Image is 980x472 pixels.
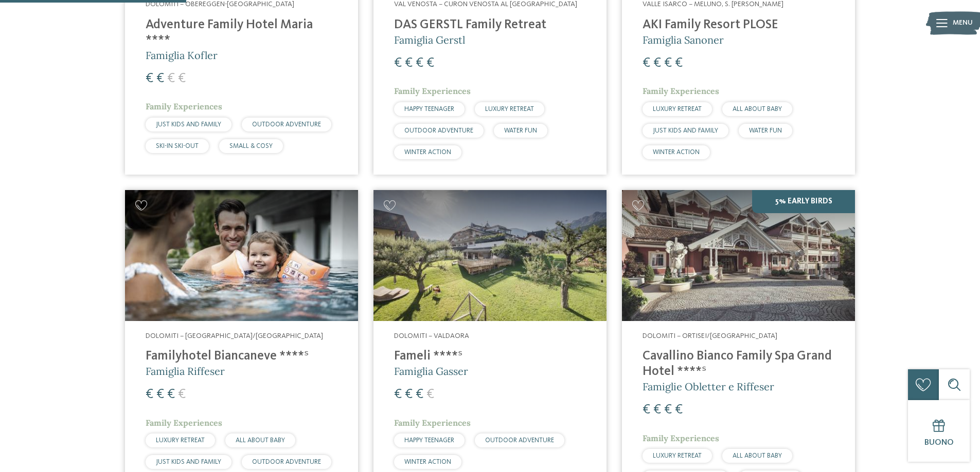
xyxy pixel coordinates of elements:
span: WINTER ACTION [404,459,451,465]
span: LUXURY RETREAT [653,452,702,459]
span: Famiglie Obletter e Riffeser [643,380,774,393]
a: Buono [908,400,970,462]
span: ALL ABOUT BABY [236,437,285,444]
span: JUST KIDS AND FAMILY [156,121,221,128]
span: Buono [924,439,954,447]
span: € [156,388,164,401]
span: € [426,388,434,401]
span: € [167,72,175,85]
span: Family Experiences [643,86,719,96]
span: WINTER ACTION [653,149,700,156]
span: € [394,56,402,70]
h4: DAS GERSTL Family Retreat [394,17,586,33]
span: € [178,388,186,401]
span: OUTDOOR ADVENTURE [404,127,473,134]
span: SMALL & COSY [229,143,273,149]
h4: Cavallino Bianco Family Spa Grand Hotel ****ˢ [643,349,834,380]
span: € [394,388,402,401]
span: € [167,388,175,401]
span: Famiglia Sanoner [643,33,724,46]
span: WINTER ACTION [404,149,451,156]
span: Famiglia Riffeser [146,365,225,377]
span: € [643,403,650,417]
span: € [664,56,672,70]
h4: Familyhotel Biancaneve ****ˢ [146,349,337,364]
span: Valle Isarco – Meluno, S. [PERSON_NAME] [643,1,783,8]
span: € [405,388,413,401]
span: Family Experiences [146,101,222,111]
img: Cercate un hotel per famiglie? Qui troverete solo i migliori! [373,190,607,321]
span: Family Experiences [394,418,471,428]
span: € [178,72,186,85]
span: € [416,388,423,401]
span: € [426,56,434,70]
h4: Adventure Family Hotel Maria **** [146,17,337,48]
span: Famiglia Kofler [146,49,218,62]
img: Cercate un hotel per famiglie? Qui troverete solo i migliori! [125,190,358,321]
span: € [405,56,413,70]
span: OUTDOOR ADVENTURE [485,437,554,444]
span: HAPPY TEENAGER [404,106,454,112]
span: ALL ABOUT BABY [733,106,782,112]
span: ALL ABOUT BABY [733,452,782,459]
span: JUST KIDS AND FAMILY [156,459,221,465]
span: LUXURY RETREAT [653,106,702,112]
span: Family Experiences [394,86,471,96]
span: Val Venosta – Curon Venosta al [GEOGRAPHIC_DATA] [394,1,577,8]
span: HAPPY TEENAGER [404,437,454,444]
span: Dolomiti – Valdaora [394,332,469,339]
span: SKI-IN SKI-OUT [156,143,199,149]
span: € [643,56,650,70]
span: € [156,72,164,85]
span: € [146,388,153,401]
span: Famiglia Gerstl [394,33,465,46]
span: € [416,56,423,70]
span: € [675,403,683,417]
span: LUXURY RETREAT [156,437,205,444]
span: € [664,403,672,417]
span: WATER FUN [749,127,782,134]
span: € [653,403,661,417]
span: JUST KIDS AND FAMILY [653,127,718,134]
span: WATER FUN [504,127,537,134]
span: Dolomiti – [GEOGRAPHIC_DATA]/[GEOGRAPHIC_DATA] [146,332,323,339]
span: Dolomiti – Ortisei/[GEOGRAPHIC_DATA] [643,332,777,339]
span: € [146,72,153,85]
img: Family Spa Grand Hotel Cavallino Bianco ****ˢ [622,190,855,321]
span: OUTDOOR ADVENTURE [252,459,321,465]
span: € [653,56,661,70]
h4: AKI Family Resort PLOSE [643,17,834,33]
span: Family Experiences [643,433,719,443]
span: € [675,56,683,70]
span: Dolomiti – Obereggen-[GEOGRAPHIC_DATA] [146,1,294,8]
span: OUTDOOR ADVENTURE [252,121,321,128]
span: Famiglia Gasser [394,365,468,377]
span: Family Experiences [146,418,222,428]
span: LUXURY RETREAT [485,106,534,112]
